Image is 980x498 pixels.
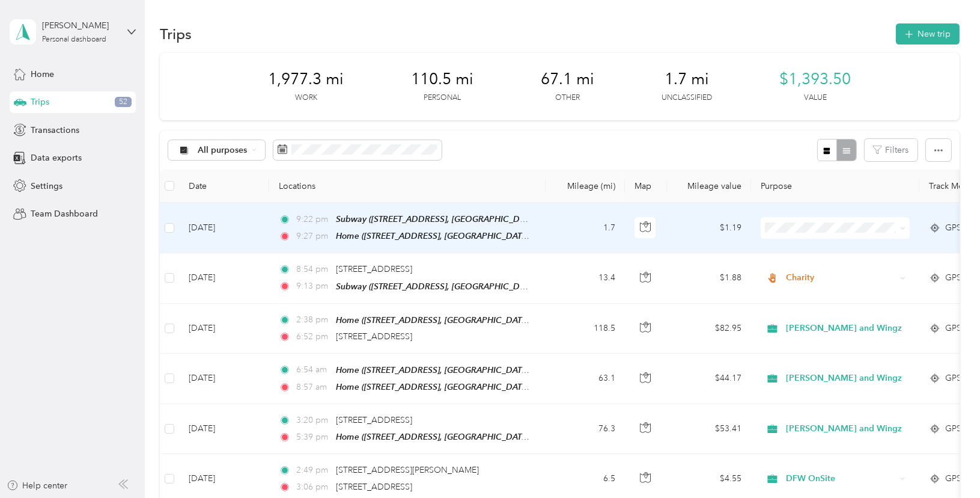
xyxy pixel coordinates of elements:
th: Mileage value [667,170,751,203]
th: Purpose [751,170,919,203]
span: Trips [31,96,49,108]
div: [PERSON_NAME] [42,19,117,32]
td: $44.17 [667,354,751,404]
span: Transactions [31,124,79,137]
h1: Trips [160,28,192,40]
td: [DATE] [179,354,269,404]
span: Home ([STREET_ADDRESS], [GEOGRAPHIC_DATA], [US_STATE]) [336,382,578,392]
p: Value [804,93,827,103]
td: $82.95 [667,304,751,354]
span: [STREET_ADDRESS][PERSON_NAME] [336,465,479,475]
span: 67.1 mi [541,70,594,89]
p: Work [295,93,317,103]
td: $1.88 [667,253,751,303]
span: All purposes [198,146,248,155]
th: Date [179,170,269,203]
span: 5:39 pm [296,431,330,444]
span: 9:22 pm [296,213,330,226]
span: 2:49 pm [296,464,330,477]
span: GPS [945,271,961,284]
td: 118.5 [546,304,625,354]
span: GPS [945,422,961,435]
span: Home ([STREET_ADDRESS], [GEOGRAPHIC_DATA], [US_STATE]) [336,231,578,241]
td: $1.19 [667,203,751,253]
span: 9:13 pm [296,280,330,293]
th: Locations [269,170,546,203]
span: $1,393.50 [779,70,851,89]
span: 1.7 mi [665,70,709,89]
span: Home [31,68,54,81]
td: [DATE] [179,304,269,354]
span: 3:20 pm [296,414,330,427]
span: Subway ([STREET_ADDRESS], [GEOGRAPHIC_DATA], [US_STATE]) [336,281,585,292]
td: 63.1 [546,354,625,404]
th: Mileage (mi) [546,170,625,203]
td: 1.7 [546,203,625,253]
td: 76.3 [546,404,625,454]
span: [PERSON_NAME] and Wingz [786,422,902,435]
td: $53.41 [667,404,751,454]
span: Settings [31,180,62,192]
button: Help center [7,479,68,492]
span: 2:38 pm [296,313,330,327]
span: 9:27 pm [296,230,330,243]
p: Unclassified [662,93,712,103]
div: Personal dashboard [42,36,106,43]
p: Personal [424,93,461,103]
p: Other [555,93,580,103]
span: GPS [945,221,961,235]
td: [DATE] [179,253,269,303]
span: [STREET_ADDRESS] [336,482,412,492]
button: New trip [896,23,960,45]
span: GPS [945,372,961,385]
span: Data exports [31,152,82,164]
span: Team Dashboard [31,207,98,220]
td: [DATE] [179,203,269,253]
span: Home ([STREET_ADDRESS], [GEOGRAPHIC_DATA], [US_STATE]) [336,365,578,375]
span: 6:54 am [296,363,330,377]
span: 3:06 pm [296,481,330,494]
span: [STREET_ADDRESS] [336,415,412,425]
span: 8:57 am [296,381,330,394]
span: Home ([STREET_ADDRESS], [GEOGRAPHIC_DATA], [US_STATE]) [336,315,578,325]
th: Map [625,170,667,203]
span: GPS [945,322,961,335]
span: 6:52 pm [296,330,330,343]
button: Filters [865,139,918,161]
span: 110.5 mi [411,70,473,89]
span: [STREET_ADDRESS] [336,331,412,342]
span: DFW OnSite [786,472,896,485]
span: 52 [115,97,132,108]
span: Home ([STREET_ADDRESS], [GEOGRAPHIC_DATA], [US_STATE]) [336,432,578,442]
span: Subway ([STREET_ADDRESS], [GEOGRAPHIC_DATA], [US_STATE]) [336,214,585,224]
iframe: Everlance-gr Chat Button Frame [913,431,980,498]
span: [STREET_ADDRESS] [336,264,412,274]
td: [DATE] [179,404,269,454]
td: 13.4 [546,253,625,303]
span: 8:54 pm [296,263,330,276]
span: 1,977.3 mi [268,70,344,89]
